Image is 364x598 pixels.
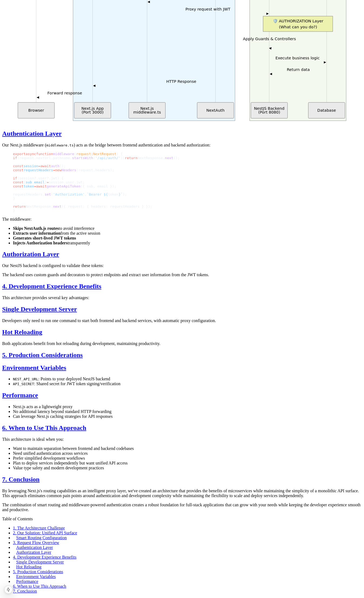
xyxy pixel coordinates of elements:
[36,152,53,156] span: function
[254,106,284,111] tspan: NestJS Backend
[2,329,42,336] a: Hot Reloading
[85,192,87,196] span: ,
[13,377,38,381] code: NEST_API_URL
[40,164,51,168] span: await
[61,204,152,209] span: ({ request: { headers: requestHeaders } });
[317,108,336,112] tspan: Database
[138,156,165,160] span: NextResponse.
[23,168,53,172] span: requestHeaders
[13,555,76,559] a: 4. Development Experience Benefits
[51,164,59,168] span: auth
[121,156,125,160] span: ))
[13,404,362,409] li: Next.js acts as a lightweight proxy
[2,283,101,290] a: 4. Development Experience Benefits
[2,424,86,431] a: 6. When to Use This Approach
[16,574,56,579] a: Environment Variables
[53,152,74,156] span: middleware
[23,164,38,168] span: session
[13,192,44,196] span: requestHeaders.
[2,364,66,371] a: Environment Variables
[13,204,26,209] span: return
[13,531,77,535] a: 2. Our Solution: Unified API Surface
[28,108,44,112] tspan: Browser
[279,25,317,29] tspan: (What can you do?)
[82,110,104,114] tspan: (Port 3000)
[13,241,362,245] li: transparently
[13,209,15,213] span: }
[108,192,118,196] span: token
[13,196,15,200] span: }
[2,476,40,483] a: 7. Conclusion
[13,176,17,180] span: if
[53,168,55,172] span: =
[13,241,68,245] strong: Injects Authorization headers
[2,272,362,277] p: The backend uses custom guards and decorators to protect endpoints and extract user information f...
[13,168,23,172] span: const
[44,180,47,184] span: }
[13,226,59,231] strong: Skips NextAuth.js routes
[13,156,17,160] span: if
[26,180,32,184] span: sub
[32,180,34,184] span: ,
[38,164,40,168] span: =
[273,19,324,23] tspan: 🛡️ AUTHORIZATION Layer
[165,156,173,160] span: next
[258,110,280,114] tspan: (Port 8080)
[13,377,362,381] li: : Points to your deployed NestJS backend
[2,488,362,498] p: By leveraging Next.js's routing capabilities as an intelligent proxy layer, we've created an arch...
[47,91,82,95] text: Forward response
[55,168,61,172] span: new
[74,152,76,156] span: (
[2,263,362,268] p: Our NestJS backend is configured to validate these tokens:
[140,106,154,111] tspan: Next.js
[16,565,42,569] a: Hot Reloading
[133,110,161,114] tspan: middleware.ts
[16,560,64,564] a: Single Development Server
[13,381,362,386] li: : Shared secret for JWT token signing/verification
[17,156,72,160] span: (request.nextUrl.pathname.
[13,569,63,574] a: 5. Production Considerations
[81,106,104,111] tspan: Next.js App
[23,180,26,184] span: {
[23,184,34,188] span: token
[2,295,362,300] p: This architecture provides several key advantages:
[125,156,138,160] span: return
[13,446,362,451] li: Want to maintain separation between frontend and backend codebases
[166,79,196,84] text: HTTP Response
[16,579,38,584] a: Performance
[118,192,123,196] span: }`
[13,584,66,589] a: 6. When to Use This Approach
[59,164,66,168] span: ();
[2,130,62,137] a: Authentication Layer
[53,204,61,209] span: next
[16,535,67,540] a: Smart Routing Configuration
[13,152,26,156] span: export
[2,351,83,358] a: 5. Production Considerations
[80,184,116,188] span: ({ sub, email });
[13,382,34,386] code: API_SECRET
[2,143,362,148] p: Our Next.js middleware ( ) acts as the bridge between frontend authentication and backend authori...
[2,392,38,399] a: Performance
[16,550,51,555] a: Authorization Layer
[13,184,23,188] span: const
[13,589,37,593] a: 7. Conclusion
[95,156,121,160] span: '/api/auth/'
[2,437,362,442] p: This architecture is ideal when you:
[275,56,320,60] text: Execute business logic
[13,231,362,236] li: from the active session
[36,184,47,188] span: await
[93,152,116,156] span: NextRequest
[91,152,93,156] span: :
[123,192,127,196] span: );
[243,37,296,41] text: Apply Guards & Controllers
[93,156,95,160] span: (
[26,152,36,156] span: async
[2,318,362,323] p: Developers only need to run one command to start both frontend and backend services, with automat...
[51,192,53,196] span: (
[44,192,51,196] span: set
[13,466,362,470] li: Value type safety and modern development practices
[116,152,123,156] span: ) {
[2,306,77,313] a: Single Development Server
[13,451,362,456] li: Need unified authentication across services
[53,192,85,196] span: 'Authorization'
